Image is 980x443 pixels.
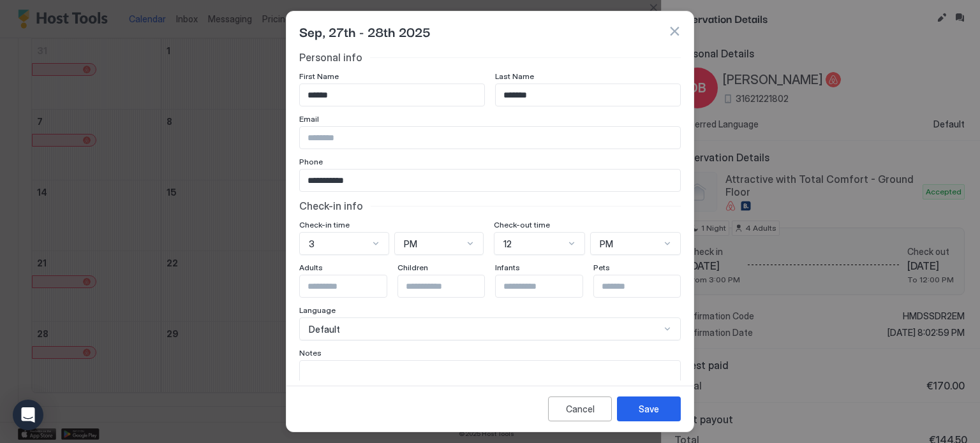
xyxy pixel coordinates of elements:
span: Check-out time [494,220,550,229]
input: Input Field [300,84,484,106]
span: 12 [503,238,512,250]
span: Adults [299,263,323,272]
span: 3 [309,238,315,250]
input: Input Field [594,275,699,297]
span: Phone [299,157,323,166]
input: Input Field [496,84,680,106]
span: Check-in info [299,200,363,212]
input: Input Field [300,127,680,149]
span: Personal info [299,51,362,64]
div: Save [639,402,659,416]
textarea: Input Field [300,361,680,423]
span: PM [600,238,613,250]
button: Cancel [548,396,612,421]
span: Pets [593,263,610,272]
span: Notes [299,348,322,358]
span: Default [309,324,340,335]
span: Last Name [495,71,534,81]
span: Language [299,305,336,315]
span: Email [299,114,319,124]
input: Input Field [300,170,680,191]
span: Infants [495,263,520,272]
input: Input Field [300,275,405,297]
span: Sep, 27th - 28th 2025 [299,22,431,41]
input: Input Field [398,275,503,297]
span: Children [397,263,428,272]
span: PM [404,238,417,250]
div: Open Intercom Messenger [13,400,43,430]
span: Check-in time [299,220,350,229]
div: Cancel [566,402,595,416]
span: First Name [299,71,339,81]
input: Input Field [496,275,600,297]
button: Save [617,396,681,421]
